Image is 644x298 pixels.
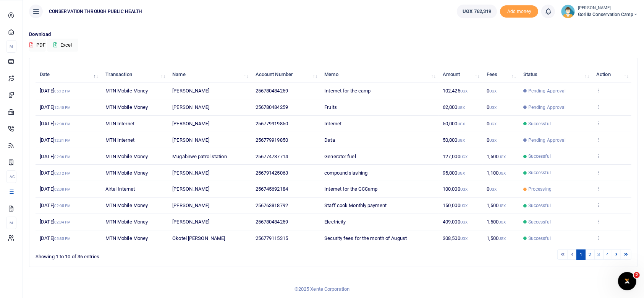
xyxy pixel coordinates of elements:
span: 1,500 [487,154,506,159]
iframe: Intercom live chat [618,272,636,290]
span: Pending Approval [528,137,566,144]
a: Add money [500,8,538,14]
span: 1,500 [487,235,506,241]
li: M [6,40,16,53]
small: UGX [489,187,497,191]
small: 12:31 PM [54,138,71,143]
li: Toup your wallet [500,5,538,18]
span: MTN Mobile Money [105,154,148,159]
th: Account Number: activate to sort column ascending [251,66,320,83]
small: 02:04 PM [54,220,71,224]
small: UGX [460,89,468,93]
span: MTN Internet [105,137,134,143]
span: Staff cook Monthly payment [324,202,387,208]
div: Showing 1 to 10 of 36 entries [36,249,281,261]
button: Excel [47,39,78,52]
a: 1 [576,249,586,260]
li: Wallet ballance [454,5,500,18]
span: 256780484259 [256,104,288,110]
span: [DATE] [40,170,71,176]
th: Transaction: activate to sort column ascending [101,66,168,83]
span: [DATE] [40,88,71,94]
span: [PERSON_NAME] [172,121,209,126]
p: Download [29,31,638,39]
th: Fees: activate to sort column ascending [482,66,519,83]
span: Electricity [324,219,346,225]
span: [PERSON_NAME] [172,88,209,94]
span: [DATE] [40,186,71,192]
th: Date: activate to sort column descending [36,66,101,83]
small: 02:12 PM [54,171,71,175]
span: [PERSON_NAME] [172,219,209,225]
small: UGX [489,105,497,110]
small: UGX [460,220,468,224]
span: 1,500 [487,202,506,208]
span: MTN Internet [105,121,134,126]
small: 12:38 PM [54,122,71,126]
span: Pending Approval [528,104,566,111]
small: UGX [460,204,468,208]
span: [DATE] [40,219,71,225]
small: [PERSON_NAME] [578,5,638,11]
span: 0 [487,137,497,143]
span: Pending Approval [528,87,566,94]
span: 50,000 [443,121,465,126]
span: 100,000 [443,186,468,192]
span: Internet for the camp [324,88,371,94]
small: UGX [489,138,497,143]
span: UGX 762,319 [463,8,491,15]
span: 409,000 [443,219,468,225]
span: MTN Mobile Money [105,235,148,241]
span: MTN Mobile Money [105,88,148,94]
span: [PERSON_NAME] [172,137,209,143]
span: Okotel [PERSON_NAME] [172,235,225,241]
span: 256791425063 [256,170,288,176]
span: Security fees for the month of August [324,235,407,241]
span: [DATE] [40,235,71,241]
small: UGX [498,220,506,224]
span: Airtel Internet [105,186,135,192]
a: 4 [603,249,612,260]
span: [PERSON_NAME] [172,104,209,110]
small: 05:35 PM [54,236,71,241]
span: 102,425 [443,88,468,94]
span: 150,000 [443,202,468,208]
span: [DATE] [40,202,71,208]
span: [DATE] [40,121,71,126]
span: 256779115315 [256,235,288,241]
span: [DATE] [40,137,71,143]
span: [PERSON_NAME] [172,186,209,192]
span: MTN Mobile Money [105,202,148,208]
span: 0 [487,121,497,126]
span: Data [324,137,335,143]
span: [DATE] [40,154,71,159]
span: 256780484259 [256,88,288,94]
span: compound slashing [324,170,367,176]
small: UGX [498,155,506,159]
span: 2 [634,272,640,278]
span: 308,500 [443,235,468,241]
span: [DATE] [40,104,71,110]
a: UGX 762,319 [457,5,497,18]
span: Internet for the GCCamp [324,186,377,192]
span: Generator fuel [324,154,356,159]
span: 62,000 [443,104,465,110]
small: UGX [460,236,468,241]
small: UGX [458,138,465,143]
span: Successful [528,219,551,225]
small: UGX [460,155,468,159]
th: Action: activate to sort column ascending [592,66,631,83]
span: 0 [487,88,497,94]
span: Internet [324,121,341,126]
span: Successful [528,153,551,160]
span: Add money [500,5,538,18]
span: 0 [487,104,497,110]
span: [PERSON_NAME] [172,202,209,208]
span: Fruits [324,104,337,110]
span: 0 [487,186,497,192]
span: Successful [528,202,551,209]
img: profile-user [561,5,575,18]
small: UGX [498,204,506,208]
span: 256763818792 [256,202,288,208]
span: Successful [528,169,551,176]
